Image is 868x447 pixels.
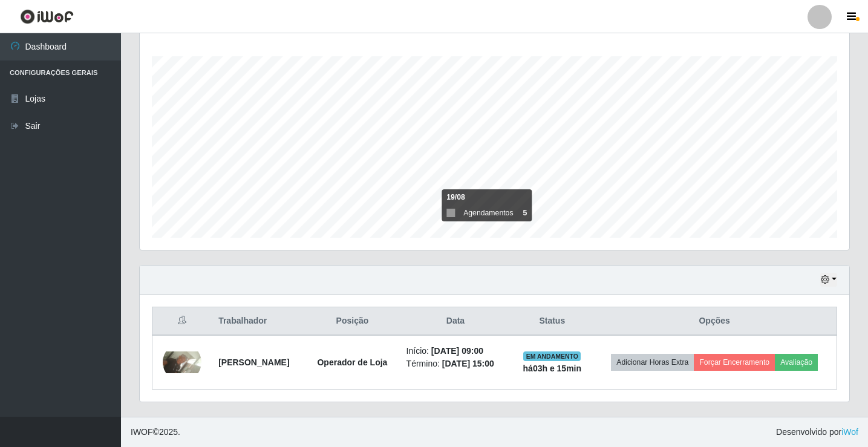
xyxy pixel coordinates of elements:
[131,426,180,439] span: © 2025 .
[523,351,581,361] span: EM ANDAMENTO
[406,357,505,370] li: Término:
[694,354,775,371] button: Forçar Encerramento
[218,357,289,367] strong: [PERSON_NAME]
[523,364,582,373] strong: há 03 h e 15 min
[431,346,483,356] time: [DATE] 09:00
[592,307,837,336] th: Opções
[406,345,505,357] li: Início:
[211,307,305,336] th: Trabalhador
[776,426,858,439] span: Desenvolvido por
[442,359,494,368] time: [DATE] 15:00
[20,9,74,24] img: CoreUI Logo
[512,307,592,336] th: Status
[131,427,153,437] span: IWOF
[305,307,399,336] th: Posição
[841,427,858,437] a: iWof
[317,357,387,367] strong: Operador de Loja
[163,351,201,373] img: 1757146664616.jpeg
[399,307,512,336] th: Data
[611,354,694,371] button: Adicionar Horas Extra
[775,354,818,371] button: Avaliação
